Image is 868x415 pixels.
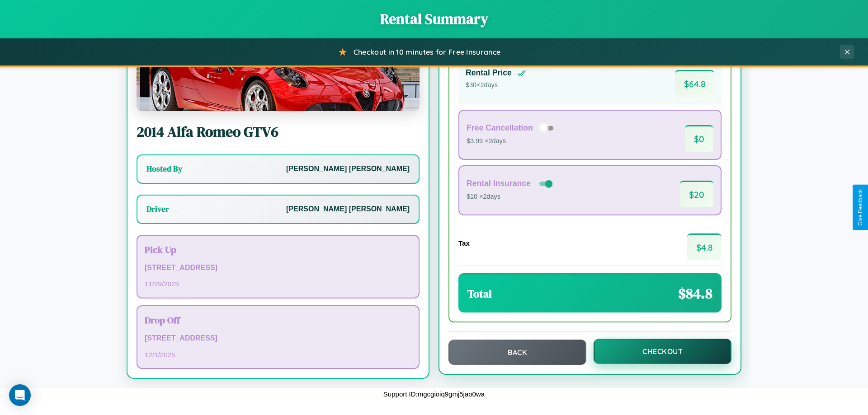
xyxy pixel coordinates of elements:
h3: Drop Off [145,313,411,326]
h4: Free Cancellation [467,123,533,133]
h4: Rental Insurance [467,179,531,188]
span: $ 0 [685,125,713,152]
h3: Driver [146,204,169,214]
p: $3.99 × 2 days [467,135,557,147]
h2: 2014 Alfa Romeo GTV6 [137,122,420,142]
h4: Rental Price [466,68,512,78]
h3: Hosted By [146,163,182,174]
p: 12 / 1 / 2025 [145,349,411,361]
h3: Pick Up [145,243,411,256]
div: Open Intercom Messenger [9,384,31,406]
span: $ 84.8 [678,284,712,303]
p: 11 / 29 / 2025 [145,278,411,290]
button: Back [448,340,586,365]
h3: Total [467,286,492,301]
p: Support ID: mgcgioiq9gmj5jao0wa [383,388,485,400]
button: Checkout [594,339,731,364]
span: $ 4.8 [687,233,722,260]
h4: Tax [458,239,470,247]
p: $10 × 2 days [467,191,554,203]
p: [PERSON_NAME] [PERSON_NAME] [286,203,410,216]
span: Checkout in 10 minutes for Free Insurance [354,47,500,56]
span: $ 64.8 [675,70,714,97]
div: Give Feedback [857,189,863,226]
h1: Rental Summary [9,9,859,29]
p: [STREET_ADDRESS] [145,261,411,275]
p: [STREET_ADDRESS] [145,332,411,345]
p: $ 30 × 2 days [466,79,526,91]
p: [PERSON_NAME] [PERSON_NAME] [286,163,410,176]
span: $ 20 [680,181,713,207]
